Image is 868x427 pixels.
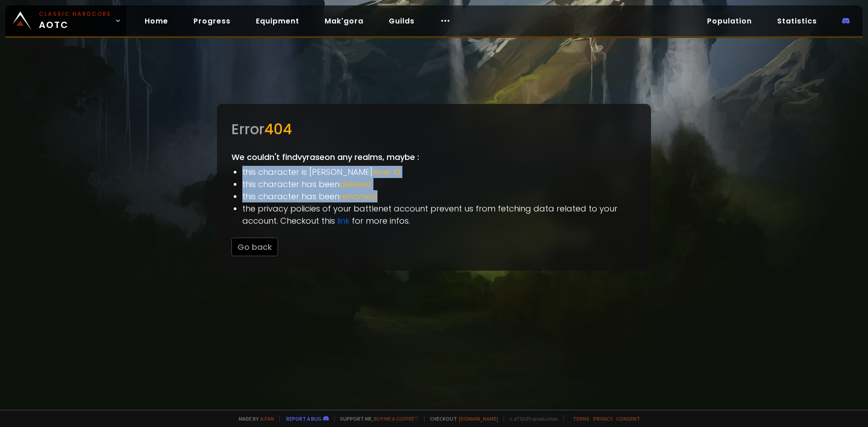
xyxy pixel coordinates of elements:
a: link [337,215,349,226]
li: the privacy policies of your battlenet account prevent us from fetching data related to your acco... [242,202,637,227]
li: this character has been [242,178,637,190]
span: renamed [340,191,377,202]
a: Go back [231,241,278,253]
a: Equipment [249,12,307,30]
a: Guilds [382,12,422,30]
a: Buy me a coffee [374,415,419,422]
a: Privacy [593,415,613,422]
span: deleted [340,178,371,190]
span: Checkout [424,415,498,422]
button: Go back [231,238,278,256]
a: Consent [616,415,640,422]
a: Population [700,12,759,30]
a: a fan [260,415,274,422]
span: Support me, [334,415,419,422]
small: Classic Hardcore [39,10,111,18]
span: v. d752d5 - production [504,415,558,422]
div: We couldn't find vyrase on any realms, maybe : [217,104,651,271]
a: Mak'gora [317,12,371,30]
a: [DOMAIN_NAME] [459,415,498,422]
a: Terms [573,415,590,422]
a: Classic HardcoreAOTC [5,5,127,36]
span: 404 [264,119,292,139]
div: Error [231,118,637,140]
li: this character has been [242,190,637,202]
span: AOTC [39,10,111,32]
span: Made by [233,415,274,422]
li: this character is [PERSON_NAME] [242,166,637,178]
a: Report a bug [286,415,321,422]
span: level 10 [373,166,400,178]
a: Statistics [770,12,824,30]
a: Progress [186,12,238,30]
a: Home [137,12,175,30]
